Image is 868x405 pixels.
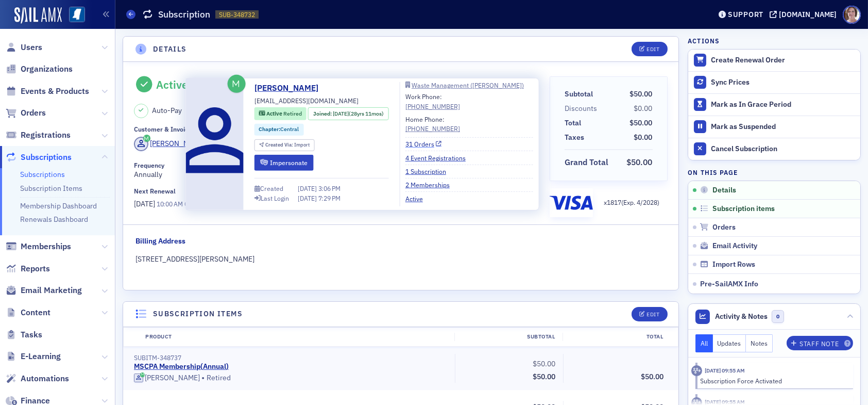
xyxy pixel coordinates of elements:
[254,82,326,94] a: [PERSON_NAME]
[6,285,82,296] a: Email Marketing
[254,139,315,151] div: Created Via: Import
[632,307,667,321] button: Edit
[688,168,861,177] h4: On this page
[563,333,671,341] div: Total
[533,372,556,381] span: $50.00
[62,7,85,24] a: View Homepage
[6,373,69,384] a: Automations
[20,184,82,193] a: Subscription Items
[21,285,82,296] span: Email Marketing
[20,170,65,179] a: Subscriptions
[630,89,653,99] span: $50.00
[565,89,597,100] span: Subtotal
[313,109,333,118] span: Joined :
[6,329,42,341] a: Tasks
[711,144,855,154] div: Cancel Subscription
[405,82,533,88] a: Waste Management ([PERSON_NAME])
[266,110,283,117] span: Active
[688,71,860,93] button: Sync Prices
[712,204,775,214] span: Subscription items
[6,351,61,362] a: E-Learning
[688,138,860,160] button: Cancel Subscription
[153,44,187,55] h4: Details
[183,200,196,208] span: CDT
[136,236,186,247] div: Billing Address
[298,184,318,192] span: [DATE]
[134,161,542,180] div: Annually
[688,116,860,138] button: Mark as Suspended
[158,8,210,21] h1: Subscription
[405,92,460,111] div: Work Phone:
[405,115,460,134] div: Home Phone:
[308,107,388,120] div: Joined: 1996-09-04 00:00:00
[134,199,157,208] span: [DATE]
[630,118,653,127] span: $50.00
[21,329,42,341] span: Tasks
[152,105,182,116] span: Auto-Pay
[14,7,62,24] img: SailAMX
[412,83,524,88] div: Waste Management ([PERSON_NAME])
[565,103,601,114] span: Discounts
[21,307,50,318] span: Content
[254,107,307,120] div: Active: Active: Retired
[136,254,666,265] div: [STREET_ADDRESS][PERSON_NAME]
[21,129,71,141] span: Registrations
[145,374,200,383] div: [PERSON_NAME]
[20,215,88,224] a: Renewals Dashboard
[21,351,61,362] span: E-Learning
[6,107,46,119] a: Orders
[153,309,243,319] h4: Subscription items
[691,365,702,376] div: Activity
[134,137,206,151] a: [PERSON_NAME]
[712,223,736,232] span: Orders
[134,161,164,169] div: Frequency
[21,152,72,163] span: Subscriptions
[6,307,50,318] a: Content
[565,156,608,169] div: Grand Total
[254,96,359,105] span: [EMAIL_ADDRESS][DOMAIN_NAME]
[254,124,304,136] div: Chapter:
[20,201,97,210] a: Membership Dashboard
[6,63,73,75] a: Organizations
[21,42,42,53] span: Users
[21,63,73,75] span: Organizations
[6,263,50,274] a: Reports
[565,118,585,128] span: Total
[405,153,473,163] a: 4 Event Registrations
[405,139,442,149] a: 31 Orders
[701,376,846,385] div: Subscription Force Activated
[261,196,289,201] div: Last Login
[6,129,71,141] a: Registrations
[634,104,653,113] span: $0.00
[259,109,301,118] a: Active Retired
[700,279,758,288] span: Pre-SailAMX Info
[627,157,653,167] span: $50.00
[405,102,460,111] a: [PHONE_NUMBER]
[712,186,736,195] span: Details
[565,156,612,169] span: Grand Total
[69,7,85,23] img: SailAMX
[134,374,200,383] a: [PERSON_NAME]
[150,138,206,149] div: [PERSON_NAME]
[728,10,763,19] div: Support
[711,56,855,65] div: Create Renewal Order
[688,93,860,116] button: Mark as In Grace Period
[716,311,768,322] span: Activity & Notes
[641,372,664,381] span: $50.00
[333,109,384,118] div: (28yrs 11mos)
[259,125,299,134] a: Chapter:Central
[333,109,349,117] span: [DATE]
[260,186,283,191] div: Created
[138,333,454,341] div: Product
[770,11,840,18] button: [DOMAIN_NAME]
[799,341,839,347] div: Staff Note
[134,187,176,195] div: Next Renewal
[746,334,773,352] button: Notes
[21,241,71,252] span: Memberships
[565,132,588,143] span: Taxes
[134,125,195,133] div: Customer & Invoicee
[6,152,72,163] a: Subscriptions
[779,10,837,19] div: [DOMAIN_NAME]
[156,78,188,91] div: Active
